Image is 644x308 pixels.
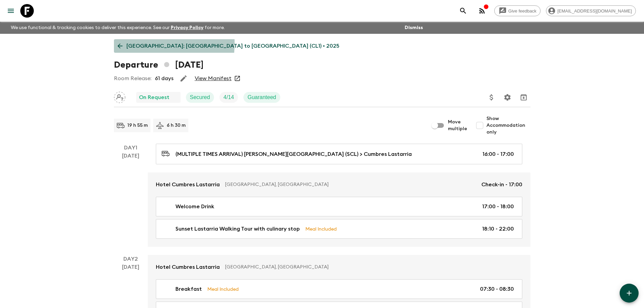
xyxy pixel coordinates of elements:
p: 6 h 30 m [167,122,186,129]
button: Dismiss [403,23,425,32]
p: 19 h 55 m [127,122,148,129]
div: Secured [186,92,214,103]
p: (MULTIPLE TIMES ARRIVAL) [PERSON_NAME][GEOGRAPHIC_DATA] (SCL) > Cumbres Lastarria [175,150,412,158]
span: [EMAIL_ADDRESS][DOMAIN_NAME] [554,8,636,14]
div: [EMAIL_ADDRESS][DOMAIN_NAME] [546,5,636,16]
p: [GEOGRAPHIC_DATA], [GEOGRAPHIC_DATA] [225,181,476,188]
p: Secured [190,93,210,101]
span: Move multiple [448,119,468,132]
p: [GEOGRAPHIC_DATA]: [GEOGRAPHIC_DATA] to [GEOGRAPHIC_DATA] (CL1) • 2025 [126,42,339,50]
span: Assign pack leader [114,94,125,99]
button: Settings [501,91,514,104]
button: Archive (Completed, Cancelled or Unsynced Departures only) [517,91,530,104]
p: 18:10 - 22:00 [482,225,514,233]
p: 07:30 - 08:30 [480,285,514,293]
button: search adventures [456,4,470,18]
span: Show Accommodation only [486,115,530,136]
a: View Manifest [195,75,232,82]
a: Welcome Drink17:00 - 18:00 [156,197,522,216]
button: Update Price, Early Bird Discount and Costs [485,91,498,104]
p: 61 days [155,74,173,82]
p: Meal Included [207,285,239,293]
a: (MULTIPLE TIMES ARRIVAL) [PERSON_NAME][GEOGRAPHIC_DATA] (SCL) > Cumbres Lastarria16:00 - 17:00 [156,144,522,164]
p: Welcome Drink [175,203,214,211]
p: Guaranteed [247,93,276,101]
p: [GEOGRAPHIC_DATA], [GEOGRAPHIC_DATA] [225,264,517,270]
a: [GEOGRAPHIC_DATA]: [GEOGRAPHIC_DATA] to [GEOGRAPHIC_DATA] (CL1) • 2025 [114,39,343,53]
p: Hotel Cumbres Lastarria [156,263,220,271]
p: Day 2 [114,255,148,263]
p: Check-in - 17:00 [481,181,522,189]
p: Room Release: [114,74,151,82]
p: Sunset Lastarria Walking Tour with culinary stop [175,225,300,233]
p: On Request [139,93,169,101]
a: Privacy Policy [171,25,204,30]
p: Meal Included [305,225,337,233]
p: Hotel Cumbres Lastarria [156,181,220,189]
a: Give feedback [494,5,541,16]
a: Hotel Cumbres Lastarria[GEOGRAPHIC_DATA], [GEOGRAPHIC_DATA]Check-in - 17:00 [148,172,530,197]
a: BreakfastMeal Included07:30 - 08:30 [156,279,522,299]
div: [DATE] [122,152,139,247]
h1: Departure [DATE] [114,58,204,72]
p: We use functional & tracking cookies to deliver this experience. See our for more. [8,22,228,34]
button: menu [4,4,18,18]
a: Hotel Cumbres Lastarria[GEOGRAPHIC_DATA], [GEOGRAPHIC_DATA] [148,255,530,279]
div: Trip Fill [219,92,238,103]
p: 17:00 - 18:00 [482,203,514,211]
p: Breakfast [175,285,202,293]
p: 16:00 - 17:00 [482,150,514,158]
a: Sunset Lastarria Walking Tour with culinary stopMeal Included18:10 - 22:00 [156,219,522,239]
p: Day 1 [114,144,148,152]
p: 4 / 14 [223,93,234,101]
span: Give feedback [505,8,540,14]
